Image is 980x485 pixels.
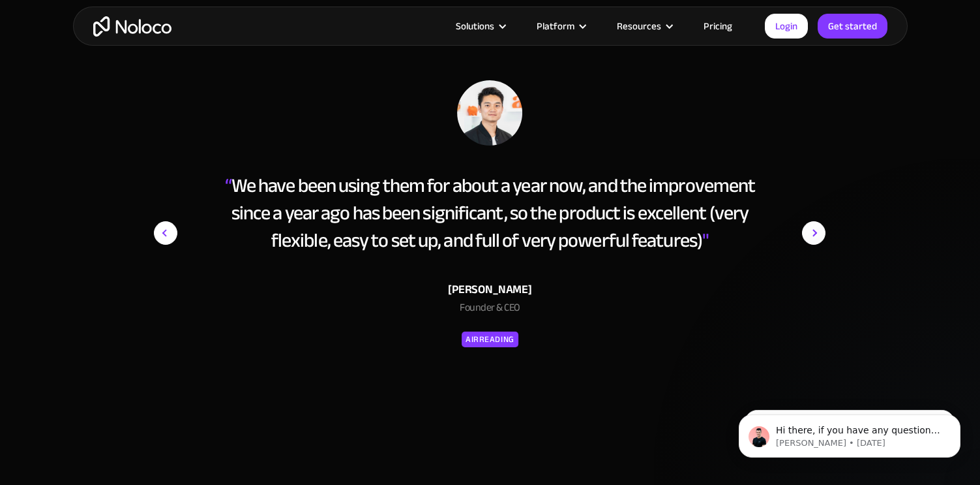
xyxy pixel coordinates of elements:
div: [PERSON_NAME] [223,280,756,300]
iframe: Intercom notifications message [719,387,980,478]
a: home [93,16,171,37]
div: Resources [617,18,661,35]
div: Solutions [456,18,494,35]
span: " [702,222,709,258]
a: Get started [818,14,887,39]
div: carousel [154,80,825,431]
a: Login [765,14,808,39]
div: next slide [773,80,825,431]
div: Platform [537,18,574,35]
div: Solutions [439,18,520,35]
span: “ [225,167,231,204]
div: AirReading [466,332,514,347]
div: previous slide [154,80,206,431]
div: Resources [601,18,687,35]
div: We have been using them for about a year now, and the improvement since a year ago has been signi... [223,172,756,254]
div: Founder & CEO [223,300,756,322]
div: 6 of 15 [154,80,825,349]
a: Pricing [687,18,749,35]
div: Platform [520,18,601,35]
